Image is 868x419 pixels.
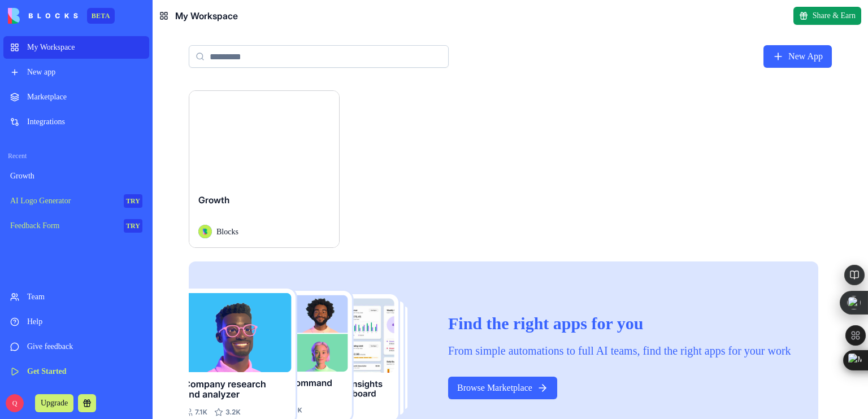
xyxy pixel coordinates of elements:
a: Growth [3,165,149,187]
div: Find the right apps for you [444,304,805,325]
span: Recent [3,151,149,160]
div: Growth [10,171,142,182]
div: My Workspace [27,42,142,53]
div: Give feedback [27,341,142,352]
div: TRY [124,194,142,208]
div: From simple automations to full AI teams, find the right apps for your work [444,334,805,365]
a: New app [3,61,149,84]
div: Get Started [27,366,142,377]
div: Team [27,291,142,303]
a: BETA [8,8,115,24]
a: AI Logo GeneratorTRY [3,190,149,212]
img: logo [8,8,78,24]
button: Upgrade [35,394,77,412]
a: Marketplace [3,86,149,108]
div: Integrations [27,116,142,128]
a: Integrations [3,111,149,133]
a: Give feedback [3,335,149,358]
a: Team [3,286,149,308]
div: AI Logo Generator [10,195,116,207]
div: BETA [87,8,115,24]
a: My Workspace [3,36,149,59]
span: Blocks [216,226,240,238]
a: Feedback FormTRY [3,215,149,237]
a: Get Started [3,360,149,383]
span: My Workspace [175,9,238,23]
a: Help [3,311,149,333]
div: Marketplace [27,91,142,103]
img: Avatar [198,225,212,238]
a: Browse Marketplace [444,383,562,406]
div: Help [27,316,142,328]
button: Share & Earn [790,7,861,25]
a: GrowthAvatarBlocks [189,90,340,248]
div: New app [27,67,142,78]
div: Feedback Form [10,220,116,232]
span: Share & Earn [809,10,856,21]
a: Upgrade [35,397,77,408]
div: TRY [124,219,142,233]
span: Growth [198,194,229,206]
a: New App [760,45,832,68]
span: Q [6,394,24,412]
